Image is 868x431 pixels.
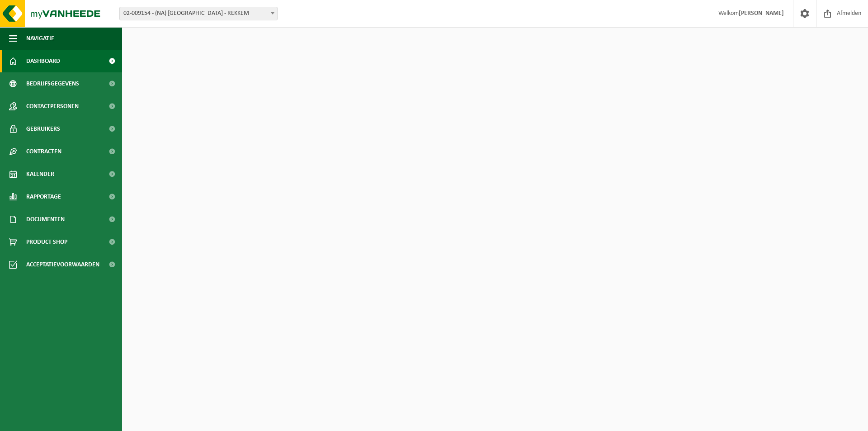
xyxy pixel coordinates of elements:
[26,118,60,140] span: Gebruikers
[26,72,79,95] span: Bedrijfsgegevens
[26,50,60,72] span: Dashboard
[119,7,278,20] span: 02-009154 - (NA) DSV ROAD NV - REKKEM
[739,10,784,17] strong: [PERSON_NAME]
[26,253,99,276] span: Acceptatievoorwaarden
[26,231,67,253] span: Product Shop
[26,140,61,163] span: Contracten
[26,208,65,231] span: Documenten
[120,7,277,20] span: 02-009154 - (NA) DSV ROAD NV - REKKEM
[26,95,79,118] span: Contactpersonen
[26,185,61,208] span: Rapportage
[26,163,54,185] span: Kalender
[26,27,54,50] span: Navigatie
